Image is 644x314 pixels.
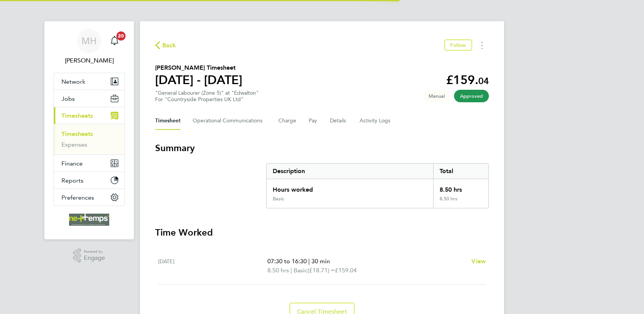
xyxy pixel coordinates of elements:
[311,258,330,265] span: 30 min
[53,56,125,65] span: Michael Hallam
[450,42,466,48] span: Follow
[335,267,357,274] span: £159.04
[54,189,124,206] button: Preferences
[267,258,307,265] span: 07:30 to 16:30
[155,142,489,154] h3: Summary
[61,141,87,148] a: Expenses
[433,164,488,179] div: Total
[61,130,93,137] a: Timesheets
[73,248,105,263] a: Powered byEngage
[44,21,134,239] nav: Main navigation
[478,75,489,86] span: 04
[155,112,181,130] button: Timesheet
[267,164,433,179] div: Description
[107,29,122,53] a: 20
[162,41,176,50] span: Back
[454,90,489,102] span: This timesheet has been approved.
[294,266,308,275] span: Basic
[61,160,83,167] span: Finance
[155,227,489,239] h3: Time Worked
[433,179,488,196] div: 8.50 hrs
[54,124,124,155] div: Timesheets
[54,155,124,172] button: Finance
[54,172,124,189] button: Reports
[158,257,267,275] div: [DATE]
[273,196,284,202] div: Basic
[266,163,489,208] div: Summary
[193,112,266,130] button: Operational Communications
[155,41,176,50] button: Back
[61,78,85,85] span: Network
[54,90,124,107] button: Jobs
[61,177,83,184] span: Reports
[471,258,486,265] span: View
[446,73,489,87] app-decimal: £159.
[61,95,75,102] span: Jobs
[360,112,391,130] button: Activity Logs
[54,73,124,90] button: Network
[69,214,109,226] img: net-temps-logo-retina.png
[155,63,242,72] h2: [PERSON_NAME] Timesheet
[330,112,347,130] button: Details
[444,39,472,51] button: Follow
[61,194,94,201] span: Preferences
[291,267,292,274] span: |
[155,72,242,87] h1: [DATE] - [DATE]
[267,267,289,274] span: 8.50 hrs
[53,29,125,65] a: MH[PERSON_NAME]
[309,112,318,130] button: Pay
[116,31,126,41] span: 20
[61,112,93,119] span: Timesheets
[155,96,259,103] div: For "Countryside Properties UK Ltd"
[475,39,489,51] button: Timesheets Menu
[278,112,297,130] button: Charge
[423,90,451,102] span: This timesheet was manually created.
[308,258,310,265] span: |
[53,214,125,226] a: Go to home page
[54,107,124,124] button: Timesheets
[84,255,105,261] span: Engage
[433,196,488,208] div: 8.50 hrs
[84,248,105,255] span: Powered by
[82,36,97,46] span: MH
[471,257,486,266] a: View
[267,179,433,196] div: Hours worked
[155,90,259,103] div: "General Labourer (Zone 5)" at "Edwalton"
[308,267,335,274] span: (£18.71) =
